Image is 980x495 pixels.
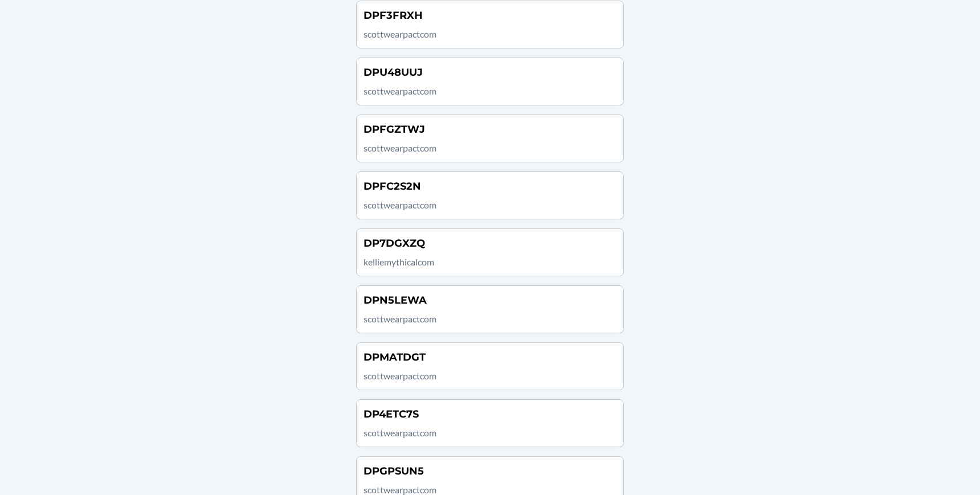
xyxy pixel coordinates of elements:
p: scottwearpactcom [364,84,616,98]
p: kelliemythicalcom [364,255,616,269]
p: scottwearpactcom [364,312,616,326]
h4: DPU48UUJ [364,65,423,80]
p: scottwearpactcom [364,426,616,440]
h4: DPFGZTWJ [364,122,425,137]
a: DPMATDGTscottwearpactcom [356,342,624,390]
p: scottwearpactcom [364,27,616,41]
h4: DPGPSUN5 [364,464,424,478]
a: DP7DGXZQkelliemythicalcom [356,228,624,276]
a: DP4ETC7Sscottwearpactcom [356,399,624,447]
a: DPU48UUJscottwearpactcom [356,58,624,105]
h4: DPN5LEWA [364,293,427,308]
p: scottwearpactcom [364,198,616,212]
p: scottwearpactcom [364,141,616,155]
h4: DP7DGXZQ [364,236,425,251]
a: DPFGZTWJscottwearpactcom [356,114,624,162]
h4: DPF3FRXH [364,8,423,23]
a: DPFC2S2Nscottwearpactcom [356,171,624,219]
h4: DP4ETC7S [364,407,419,422]
h4: DPMATDGT [364,350,426,365]
a: DPN5LEWAscottwearpactcom [356,285,624,333]
p: scottwearpactcom [364,369,616,383]
a: DPF3FRXHscottwearpactcom [356,1,624,48]
h4: DPFC2S2N [364,179,421,194]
